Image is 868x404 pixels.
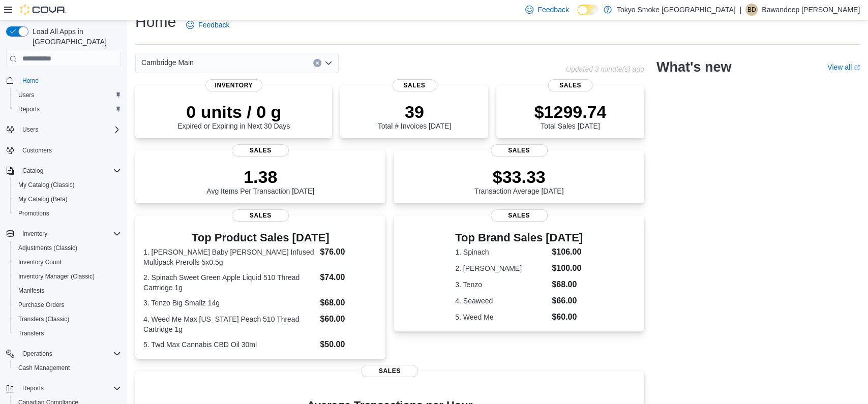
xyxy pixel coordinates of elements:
[18,258,62,266] span: Inventory Count
[548,79,592,91] span: Sales
[10,284,125,298] button: Manifests
[14,179,79,191] a: My Catalog (Classic)
[177,102,290,122] p: 0 units / 0 g
[455,296,548,306] dt: 4. Seaweed
[10,312,125,326] button: Transfers (Classic)
[22,350,52,358] span: Operations
[18,74,121,87] span: Home
[198,20,229,30] span: Feedback
[14,270,99,283] a: Inventory Manager (Classic)
[18,123,42,136] button: Users
[2,381,125,395] button: Reports
[18,123,121,136] span: Users
[10,255,125,269] button: Inventory Count
[762,4,860,16] p: Bawandeep [PERSON_NAME]
[14,362,74,374] a: Cash Management
[747,4,756,16] span: BD
[18,348,56,360] button: Operations
[206,167,314,187] p: 1.38
[18,75,43,87] a: Home
[392,79,436,91] span: Sales
[10,192,125,206] button: My Catalog (Beta)
[18,329,44,337] span: Transfers
[14,313,121,325] span: Transfers (Classic)
[14,89,38,101] a: Users
[10,88,125,102] button: Users
[18,144,121,157] span: Customers
[14,327,121,339] span: Transfers
[22,77,39,85] span: Home
[10,102,125,116] button: Reports
[320,271,377,284] dd: $74.00
[2,347,125,361] button: Operations
[143,232,377,244] h3: Top Product Sales [DATE]
[2,164,125,178] button: Catalog
[22,146,52,154] span: Customers
[320,297,377,309] dd: $68.00
[14,270,121,283] span: Inventory Manager (Classic)
[324,59,333,67] button: Open list of options
[2,143,125,158] button: Customers
[14,103,121,115] span: Reports
[14,193,121,205] span: My Catalog (Beta)
[28,26,121,47] span: Load All Apps in [GEOGRAPHIC_DATA]
[552,295,583,307] dd: $66.00
[143,298,316,308] dt: 3. Tenzo Big Smallz 14g
[455,279,548,290] dt: 3. Tenzo
[14,207,53,220] a: Promotions
[18,195,68,203] span: My Catalog (Beta)
[18,105,40,113] span: Reports
[22,126,38,134] span: Users
[206,167,314,195] div: Avg Items Per Transaction [DATE]
[14,89,121,101] span: Users
[14,242,81,254] a: Adjustments (Classic)
[18,244,77,252] span: Adjustments (Classic)
[552,311,583,323] dd: $60.00
[143,314,316,334] dt: 4. Weed Me Max [US_STATE] Peach 510 Thread Cartridge 1g
[10,269,125,284] button: Inventory Manager (Classic)
[232,144,289,157] span: Sales
[10,241,125,255] button: Adjustments (Classic)
[10,178,125,192] button: My Catalog (Classic)
[18,301,65,309] span: Purchase Orders
[491,209,548,222] span: Sales
[20,5,66,15] img: Cova
[537,5,568,15] span: Feedback
[827,63,860,71] a: View allExternal link
[313,59,321,67] button: Clear input
[656,59,731,75] h2: What's new
[18,209,49,217] span: Promotions
[143,247,316,267] dt: 1. [PERSON_NAME] Baby [PERSON_NAME] Infused Multipack Prerolls 5x0.5g
[18,364,70,372] span: Cash Management
[18,315,69,323] span: Transfers (Classic)
[534,102,606,130] div: Total Sales [DATE]
[18,382,121,394] span: Reports
[18,228,121,240] span: Inventory
[361,365,418,377] span: Sales
[182,15,233,35] a: Feedback
[455,232,583,244] h3: Top Brand Sales [DATE]
[320,246,377,258] dd: $76.00
[18,382,48,394] button: Reports
[491,144,548,157] span: Sales
[552,278,583,291] dd: $68.00
[455,247,548,257] dt: 1. Spinach
[141,56,194,69] span: Cambridge Main
[14,242,121,254] span: Adjustments (Classic)
[455,312,548,322] dt: 5. Weed Me
[177,102,290,130] div: Expired or Expiring in Next 30 Days
[577,15,578,16] span: Dark Mode
[10,298,125,312] button: Purchase Orders
[18,228,51,240] button: Inventory
[14,299,121,311] span: Purchase Orders
[378,102,451,122] p: 39
[14,313,73,325] a: Transfers (Classic)
[18,165,47,177] button: Catalog
[143,272,316,293] dt: 2. Spinach Sweet Green Apple Liquid 510 Thread Cartridge 1g
[566,65,644,73] p: Updated 3 minute(s) ago
[320,313,377,325] dd: $60.00
[745,4,758,16] div: Bawandeep Dhesi
[14,285,121,297] span: Manifests
[135,12,176,32] h1: Home
[320,338,377,351] dd: $50.00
